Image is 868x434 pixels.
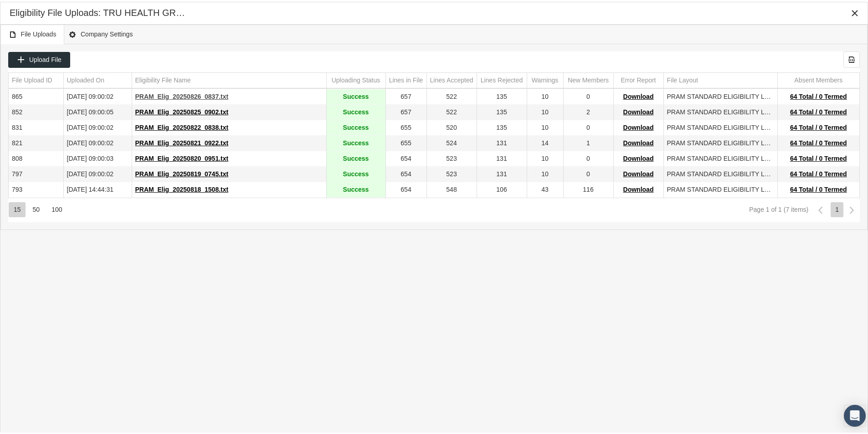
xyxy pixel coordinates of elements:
[426,103,477,118] td: 522
[326,165,385,180] td: Success
[527,165,563,180] td: 10
[844,403,866,425] div: Open Intercom Messenger
[326,134,385,149] td: Success
[477,118,527,134] td: 135
[563,180,613,196] td: 116
[326,180,385,196] td: Success
[623,122,654,129] span: Download
[663,103,777,118] td: PRAM STANDARD ELIGIBILITY LAYOUT_03182021
[426,118,477,134] td: 520
[563,71,613,87] td: Column New Members
[385,118,426,134] td: 655
[135,153,229,160] span: PRAM_Elig_20250820_0951.txt
[663,71,777,87] td: Column File Layout
[613,71,663,87] td: Column Error Report
[623,168,654,176] span: Download
[46,200,67,215] div: Items per page: 100
[831,200,843,215] div: Page 1
[10,5,185,17] div: Eligibility File Uploads: TRU HEALTH GROUP
[563,149,613,165] td: 0
[667,74,698,83] div: File Layout
[385,180,426,196] td: 654
[790,91,847,98] span: 64 Total / 0 Termed
[790,153,847,160] span: 64 Total / 0 Termed
[8,50,70,66] div: Upload File
[9,27,56,38] span: File Uploads
[132,71,326,87] td: Column Eligibility File Name
[481,74,523,83] div: Lines Rejected
[63,87,132,103] td: [DATE] 09:00:02
[29,54,62,61] span: Upload File
[9,118,63,134] td: 831
[563,87,613,103] td: 0
[326,71,385,87] td: Column Uploading Status
[527,118,563,134] td: 10
[527,134,563,149] td: 14
[621,74,656,83] div: Error Report
[9,103,63,118] td: 852
[623,153,654,160] span: Download
[28,200,45,215] div: Items per page: 50
[563,165,613,180] td: 0
[9,200,26,215] div: Items per page: 15
[663,87,777,103] td: PRAM STANDARD ELIGIBILITY LAYOUT_03182021
[749,204,808,211] div: Page 1 of 1 (7 items)
[532,74,559,83] div: Warnings
[623,138,654,145] span: Download
[777,71,859,87] td: Column Absent Members
[63,134,132,149] td: [DATE] 09:00:02
[527,149,563,165] td: 10
[8,196,860,220] div: Page Navigation
[68,27,133,38] span: Company Settings
[790,184,847,191] span: 64 Total / 0 Termed
[67,74,105,83] div: Uploaded On
[477,103,527,118] td: 135
[9,134,63,149] td: 821
[8,50,860,220] div: Data grid
[63,165,132,180] td: [DATE] 09:00:02
[527,87,563,103] td: 10
[430,74,473,83] div: Lines Accepted
[135,138,229,145] span: PRAM_Elig_20250821_0922.txt
[385,103,426,118] td: 657
[563,118,613,134] td: 0
[9,165,63,180] td: 797
[135,184,229,191] span: PRAM_Elig_20250818_1508.txt
[790,168,847,176] span: 64 Total / 0 Termed
[426,149,477,165] td: 523
[426,134,477,149] td: 524
[527,103,563,118] td: 10
[477,165,527,180] td: 131
[663,118,777,134] td: PRAM STANDARD ELIGIBILITY LAYOUT_03182021
[389,74,423,83] div: Lines in File
[426,87,477,103] td: 522
[332,74,380,83] div: Uploading Status
[326,149,385,165] td: Success
[623,107,654,114] span: Download
[847,3,863,20] div: Close
[135,91,229,98] span: PRAM_Elig_20250826_0837.txt
[843,50,860,66] div: Export all data to Excel
[385,149,426,165] td: 654
[135,168,229,176] span: PRAM_Elig_20250819_0745.txt
[477,87,527,103] td: 135
[794,74,842,83] div: Absent Members
[844,200,860,216] div: Next Page
[663,134,777,149] td: PRAM STANDARD ELIGIBILITY LAYOUT_03182021
[477,180,527,196] td: 106
[135,107,229,114] span: PRAM_Elig_20250825_0902.txt
[426,71,477,87] td: Column Lines Accepted
[790,122,847,129] span: 64 Total / 0 Termed
[385,134,426,149] td: 655
[426,180,477,196] td: 548
[9,71,63,87] td: Column File Upload ID
[663,149,777,165] td: PRAM STANDARD ELIGIBILITY LAYOUT_03182021
[477,134,527,149] td: 131
[527,180,563,196] td: 43
[426,165,477,180] td: 523
[790,138,847,145] span: 64 Total / 0 Termed
[385,71,426,87] td: Column Lines in File
[63,180,132,196] td: [DATE] 14:44:31
[9,180,63,196] td: 793
[326,118,385,134] td: Success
